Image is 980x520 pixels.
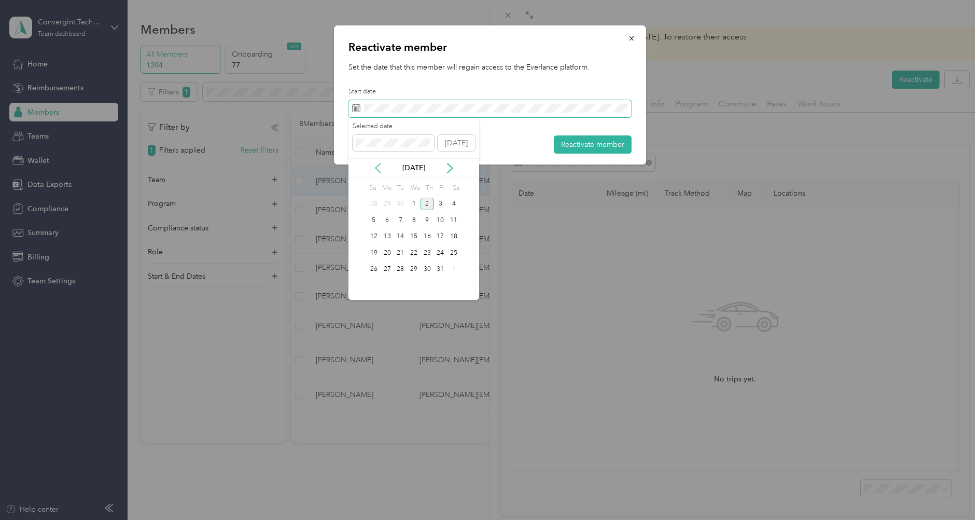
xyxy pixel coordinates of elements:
label: Start date [348,87,632,97]
div: 7 [394,214,407,227]
div: 29 [381,198,394,211]
div: 14 [394,230,407,243]
p: Reactivate member [348,40,632,54]
div: 10 [434,214,447,227]
div: 13 [381,230,394,243]
div: Su [367,181,377,196]
div: 6 [381,214,394,227]
div: 11 [447,214,460,227]
div: 21 [394,247,407,259]
div: 5 [367,214,381,227]
div: 28 [394,263,407,276]
div: 26 [367,263,381,276]
label: Selected date [353,122,435,131]
div: 9 [421,214,434,227]
button: [DATE] [438,135,475,152]
div: 30 [421,263,434,276]
iframe: Everlance-gr Chat Button Frame [922,462,980,520]
div: 22 [407,247,421,259]
div: 1 [447,263,460,276]
div: 18 [447,230,460,243]
div: 23 [421,247,434,259]
div: 24 [434,247,447,259]
div: 31 [434,263,447,276]
div: 17 [434,230,447,243]
div: 1 [407,198,421,211]
p: [DATE] [392,162,436,173]
div: 15 [407,230,421,243]
div: 16 [421,230,434,243]
div: Mo [381,181,392,196]
div: 30 [394,198,407,211]
div: 3 [434,198,447,211]
div: 27 [381,263,394,276]
div: 29 [407,263,421,276]
button: Reactivate member [554,135,632,154]
div: Sa [451,181,460,196]
div: 4 [447,198,460,211]
div: Tu [395,181,405,196]
div: We [409,181,421,196]
p: Set the date that this member will regain access to the Everlance platform. [348,62,632,73]
div: 20 [381,247,394,259]
div: 28 [367,198,381,211]
div: Th [424,181,434,196]
div: 2 [421,198,434,211]
div: Fr [437,181,447,196]
div: 12 [367,230,381,243]
div: 8 [407,214,421,227]
div: 19 [367,247,381,259]
div: 25 [447,247,460,259]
